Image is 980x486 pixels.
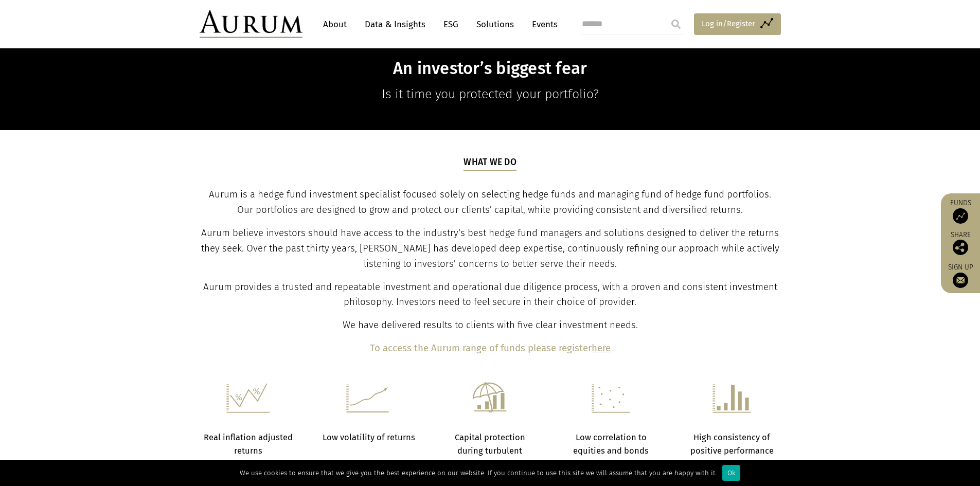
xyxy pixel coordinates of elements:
a: Log in/Register [694,13,781,35]
a: Events [527,15,558,34]
h5: What we do [464,156,516,170]
strong: Low correlation to equities and bonds [573,433,649,456]
a: ESG [438,15,464,34]
strong: High consistency of positive performance [690,433,774,456]
img: Share this post [953,240,968,255]
img: Access Funds [953,208,968,224]
strong: Real inflation adjusted returns [204,433,293,456]
span: Log in/Register [702,17,755,30]
div: Share [946,231,975,255]
span: Aurum is a hedge fund investment specialist focused solely on selecting hedge funds and managing ... [209,189,771,215]
a: Solutions [471,15,519,34]
h1: An investor’s biggest fear [292,59,689,79]
b: To access the Aurum range of funds please register [370,343,592,354]
a: Funds [946,199,975,224]
div: Ok [722,465,740,481]
a: Sign up [946,263,975,288]
span: Aurum provides a trusted and repeatable investment and operational due diligence process, with a ... [203,281,777,308]
a: here [592,343,611,354]
input: Submit [666,14,686,34]
a: About [318,15,352,34]
span: We have delivered results to clients with five clear investment needs. [343,319,638,331]
img: Sign up to our newsletter [953,273,968,288]
strong: Capital protection during turbulent markets [455,433,525,470]
strong: Low volatility of returns [323,433,415,442]
p: Is it time you protected your portfolio? [292,84,689,104]
img: Aurum [200,10,302,38]
span: Aurum believe investors should have access to the industry’s best hedge fund managers and solutio... [201,227,779,269]
a: Data & Insights [360,15,431,34]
